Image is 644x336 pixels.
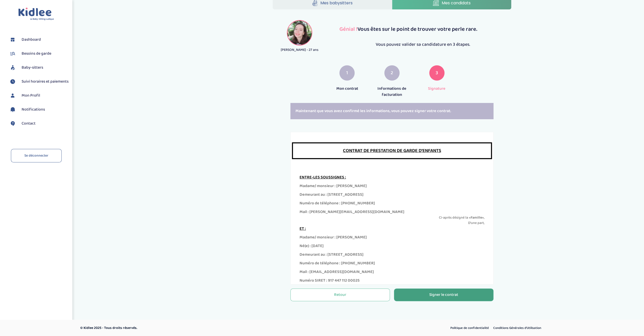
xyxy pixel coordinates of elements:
p: Ci-après désigné la « », D’une part, [300,215,484,226]
p: © Kidlee 2025 - Tous droits réservés. [80,325,344,331]
div: Numéro SIRET : 917 447 112 00025 [300,278,484,284]
div: Madame/ monsieur : [PERSON_NAME] [300,234,484,240]
div: ET : [300,226,484,232]
b: Famille [471,215,482,220]
a: Mon Profil [9,92,69,99]
img: besoin.svg [9,50,16,57]
a: Se déconnecter [11,149,62,162]
div: Numéro de téléphone : [PHONE_NUMBER] [300,260,484,266]
div: Né(e) : [DATE] [300,243,484,249]
p: Vous êtes sur le point de trouver votre perle rare. [334,25,511,34]
div: Numéro de téléphone : [PHONE_NUMBER] [300,200,484,206]
div: Madame/ monsieur : [PERSON_NAME] [300,183,484,189]
p: [PERSON_NAME] - 27 ans [273,47,327,53]
span: Notifications [22,106,45,113]
div: CONTRAT DE PRESTATION DE GARDE D’ENFANTS [292,142,492,159]
button: Signer le contrat [394,288,493,301]
img: babysitters.svg [9,64,16,71]
div: Mail : [PERSON_NAME][EMAIL_ADDRESS][DOMAIN_NAME] [300,209,484,215]
span: Contact [22,120,36,127]
span: Suivi horaires et paiements [22,79,69,85]
div: ENTRE-LES SOUSSIGNES : [300,174,484,180]
a: Besoins de garde [9,50,69,57]
span: Génial ! [339,25,357,34]
div: Demeurant au : [STREET_ADDRESS] [300,192,484,198]
div: Maintenant que vous avez confirmé les informations, vous pouvez signer votre contrat. [290,103,493,119]
span: 1 [346,69,348,77]
img: logo.svg [18,8,54,21]
a: Baby-sitters [9,64,69,71]
b: Baby-sitter [464,283,482,289]
p: Ci-après désigné la « », D’une part, [300,284,484,294]
p: Informations de facturation [373,86,411,98]
span: Baby-sitters [22,65,43,71]
p: Signature [418,86,455,92]
p: Vous pouvez valider sa candidature en 3 étapes. [334,41,511,48]
span: Besoins de garde [22,51,51,57]
span: 2 [391,69,393,77]
span: Mon Profil [22,93,40,99]
div: Demeurant au : [STREET_ADDRESS] [300,252,484,258]
a: Conditions Générales d’Utilisation [491,325,543,331]
a: Politique de confidentialité [449,325,491,331]
button: Retour [290,288,390,301]
div: Mail : [EMAIL_ADDRESS][DOMAIN_NAME] [300,269,484,275]
span: 3 [436,69,438,77]
a: Notifications [9,106,69,113]
div: Retour [334,292,346,298]
img: contact.svg [9,120,16,127]
img: suivihoraire.svg [9,78,16,85]
div: Signer le contrat [429,292,458,298]
img: dashboard.svg [9,36,16,43]
img: profil.svg [9,92,16,99]
p: Mon contrat [328,86,366,92]
a: Suivi horaires et paiements [9,78,69,85]
a: Contact [9,120,69,127]
span: Dashboard [22,37,41,43]
img: notification.svg [9,106,16,113]
a: Dashboard [9,36,69,43]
